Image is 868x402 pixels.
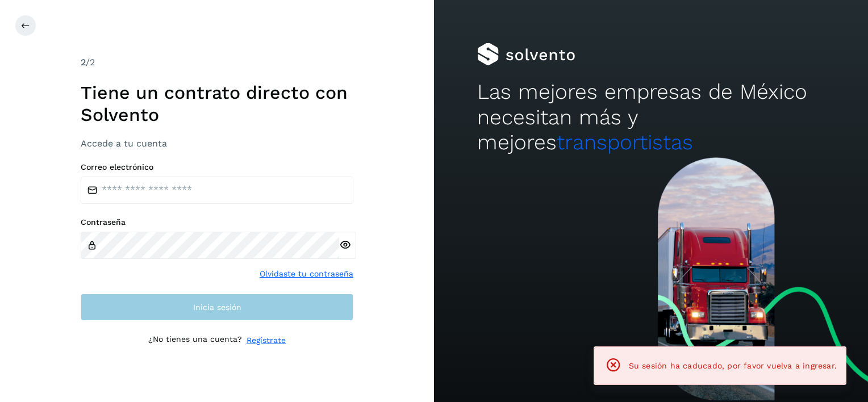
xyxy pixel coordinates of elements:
span: Inicia sesión [193,303,241,311]
span: transportistas [557,130,693,154]
h3: Accede a tu cuenta [81,138,353,149]
span: 2 [81,57,86,68]
a: Olvidaste tu contraseña [260,268,353,280]
h2: Las mejores empresas de México necesitan más y mejores [477,79,824,155]
p: ¿No tienes una cuenta? [148,334,242,346]
label: Correo electrónico [81,162,353,172]
span: Su sesión ha caducado, por favor vuelva a ingresar. [629,361,837,370]
h1: Tiene un contrato directo con Solvento [81,82,353,125]
a: Regístrate [247,334,286,346]
button: Inicia sesión [81,294,353,321]
div: /2 [81,56,353,69]
label: Contraseña [81,217,353,227]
